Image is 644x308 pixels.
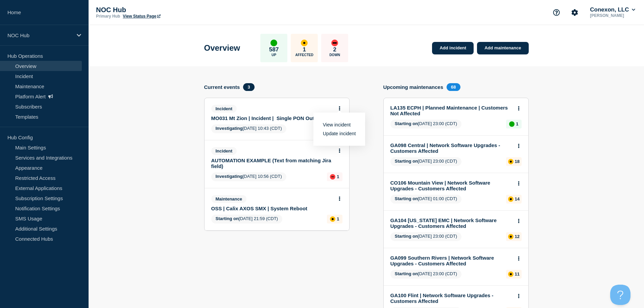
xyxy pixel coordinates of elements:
span: 68 [447,83,460,91]
div: down [331,40,338,46]
div: affected [508,271,514,277]
p: 1 [516,121,518,126]
span: [DATE] 23:00 (CDT) [390,157,462,166]
a: Update incident [323,131,356,136]
span: [DATE] 10:56 (CDT) [211,172,286,181]
p: NOC Hub [7,32,72,38]
div: affected [508,159,514,164]
p: Up [271,53,276,57]
h1: Overview [204,43,240,53]
span: Starting on [395,234,418,239]
p: [PERSON_NAME] [589,13,637,18]
p: Down [329,53,340,57]
span: [DATE] 21:59 (CDT) [211,215,283,223]
span: Maintenance [211,195,247,203]
a: GA100 Flint | Network Software Upgrades - Customers Affected [390,292,512,304]
iframe: Help Scout Beacon - Open [610,285,630,305]
p: 14 [515,196,520,202]
p: 11 [515,271,520,277]
p: Affected [295,53,313,57]
span: [DATE] 01:00 (CDT) [390,195,462,204]
span: [DATE] 23:00 (CDT) [390,270,462,279]
a: GA098 Central | Network Software Upgrades - Customers Affected [390,142,512,154]
span: [DATE] 23:00 (CDT) [390,120,462,128]
span: [DATE] 10:43 (CDT) [211,124,286,133]
a: View incident [323,122,351,127]
div: affected [301,40,308,46]
a: CO106 Mountain View | Network Software Upgrades - Customers Affected [390,180,512,191]
button: Support [549,5,564,20]
span: Starting on [395,271,418,276]
a: MO031 Mt Zion | Incident | Single PON Outage [211,115,333,121]
button: Conexon, LLC [589,6,637,13]
a: OSS | Calix AXOS SMX | System Reboot [211,206,333,211]
a: View Status Page [123,14,160,19]
span: [DATE] 23:00 (CDT) [390,232,462,241]
p: 1 [337,216,339,221]
a: AUTOMATION EXAMPLE (Text from matching Jira field) [211,158,333,169]
p: 1 [337,174,339,179]
span: Incident [211,147,237,155]
div: up [270,40,277,46]
div: affected [508,234,514,239]
span: Investigating [216,174,243,179]
p: 18 [515,159,520,164]
a: GA099 Southern Rivers | Network Software Upgrades - Customers Affected [390,255,512,266]
a: LA135 ECPH | Planned Maintenance | Customers Not Affected [390,105,512,116]
div: affected [508,196,514,202]
h4: Current events [204,84,240,90]
p: 1 [303,46,306,53]
a: Add maintenance [477,42,528,54]
span: Starting on [395,121,418,126]
p: 587 [269,46,279,53]
span: Investigating [216,126,243,131]
p: 2 [333,46,336,53]
p: Primary Hub [96,14,120,19]
span: Incident [211,105,237,113]
a: Add incident [432,42,474,54]
button: Account settings [568,5,582,20]
a: GA104 [US_STATE] EMC | Network Software Upgrades - Customers Affected [390,217,512,229]
span: 3 [243,83,254,91]
p: NOC Hub [96,6,231,14]
div: down [330,174,335,180]
span: Starting on [216,216,239,221]
span: Starting on [395,196,418,201]
div: affected [330,216,335,222]
p: 12 [515,234,520,239]
span: Starting on [395,159,418,164]
div: up [509,121,515,127]
h4: Upcoming maintenances [383,84,444,90]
